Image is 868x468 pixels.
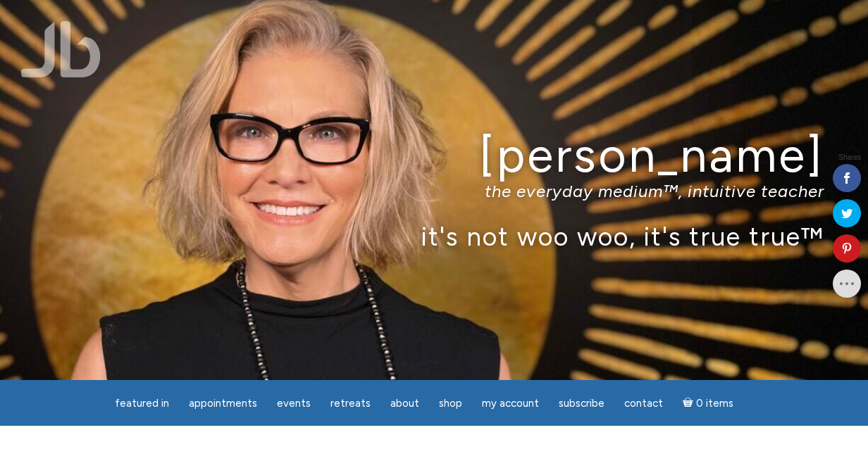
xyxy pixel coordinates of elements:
a: My Account [473,390,547,417]
span: 0 items [696,398,733,409]
a: Subscribe [550,390,613,417]
span: Shares [838,154,861,161]
span: About [390,397,419,410]
a: Retreats [322,390,379,417]
a: Cart0 items [674,388,742,417]
span: Shop [439,397,462,410]
a: Events [268,390,319,417]
span: Appointments [189,397,257,410]
span: My Account [482,397,539,410]
p: the everyday medium™, intuitive teacher [44,181,825,201]
a: Contact [616,390,671,417]
a: Appointments [180,390,266,417]
span: Events [277,397,311,410]
p: it's not woo woo, it's true true™ [44,221,825,251]
span: Contact [624,397,663,410]
span: Retreats [330,397,371,410]
span: featured in [115,397,169,410]
h1: [PERSON_NAME] [44,129,825,182]
img: Jamie Butler. The Everyday Medium [21,21,101,77]
i: Cart [683,397,696,410]
span: Subscribe [559,397,604,410]
a: Shop [430,390,471,417]
a: featured in [106,390,178,417]
a: About [382,390,428,417]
